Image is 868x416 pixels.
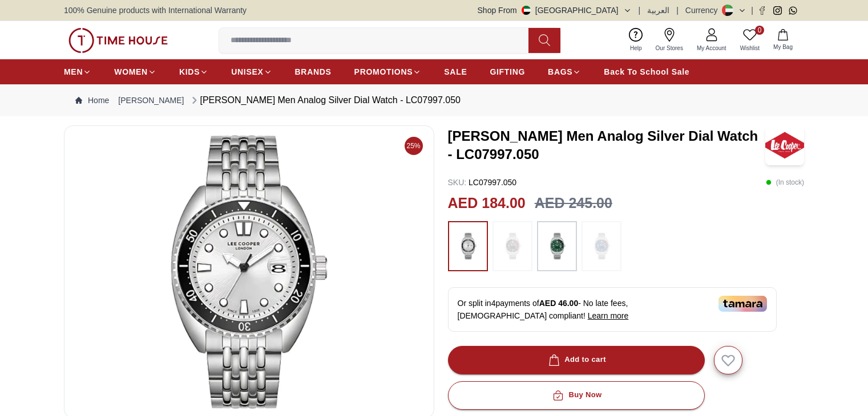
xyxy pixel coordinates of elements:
span: SALE [444,66,467,78]
span: | [639,5,641,16]
h2: AED 184.00 [448,193,526,214]
a: Facebook [758,6,766,15]
nav: Breadcrumb [64,84,804,116]
div: Add to cart [546,353,606,366]
div: Buy Now [550,389,601,402]
span: UNISEX [231,66,263,78]
p: LC07997.050 [448,177,517,188]
span: SKU : [448,178,467,187]
span: KIDS [179,66,200,78]
span: My Account [692,44,731,52]
span: Wishlist [736,44,764,52]
button: Shop From[GEOGRAPHIC_DATA] [478,5,632,16]
img: ... [587,227,616,266]
a: GIFTING [490,62,525,82]
img: ... [498,227,527,266]
button: Add to cart [448,346,705,374]
span: My Bag [769,43,797,51]
span: Our Stores [651,44,688,52]
a: MEN [64,62,91,82]
a: Instagram [773,6,782,15]
a: 0Wishlist [733,26,766,55]
span: BAGS [548,66,572,78]
img: LEE COOPER Men Analog Silver Dial Watch - LC07997.050 [765,125,804,165]
span: MEN [64,66,83,78]
div: Or split in 4 payments of - No late fees, [DEMOGRAPHIC_DATA] compliant! [448,287,777,332]
span: BRANDS [295,66,332,78]
span: 25% [405,137,423,155]
a: Home [75,95,109,106]
span: | [751,5,753,16]
a: PROMOTIONS [354,62,422,82]
a: [PERSON_NAME] [118,95,184,106]
span: PROMOTIONS [354,66,413,78]
a: Our Stores [649,26,690,55]
span: 0 [755,26,764,35]
a: KIDS [179,62,208,82]
a: BRANDS [295,62,332,82]
a: BAGS [548,62,581,82]
span: GIFTING [490,66,525,78]
span: AED 46.00 [539,299,578,308]
a: Help [623,26,649,55]
a: WOMEN [114,62,156,82]
span: Help [625,44,647,52]
span: Back To School Sale [604,66,689,78]
img: ... [543,227,571,266]
a: SALE [444,62,467,82]
img: ... [454,227,482,266]
a: Back To School Sale [604,62,689,82]
span: 100% Genuine products with International Warranty [64,5,247,16]
p: ( In stock ) [766,177,804,188]
img: ... [68,28,168,53]
a: UNISEX [231,62,272,82]
h3: [PERSON_NAME] Men Analog Silver Dial Watch - LC07997.050 [448,127,765,164]
div: Currency [685,5,722,16]
img: LEE COOPER Men Analog Silver Dial Watch - LC07997.050 [74,135,425,409]
img: United Arab Emirates [522,6,531,15]
img: Tamara [718,296,767,312]
button: العربية [647,5,669,16]
button: Buy Now [448,381,705,410]
a: Whatsapp [789,6,797,15]
h3: AED 245.00 [535,193,612,214]
span: Learn more [588,311,629,320]
button: My Bag [766,27,800,54]
span: | [676,5,679,16]
div: [PERSON_NAME] Men Analog Silver Dial Watch - LC07997.050 [189,93,461,107]
span: WOMEN [114,66,148,78]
